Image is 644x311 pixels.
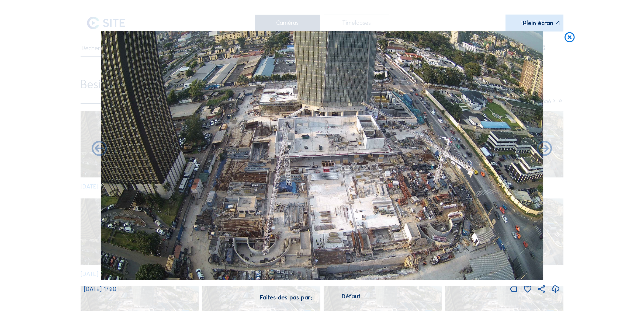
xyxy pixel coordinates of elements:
i: Forward [90,140,109,158]
i: Back [535,140,554,158]
span: [DATE] 17:20 [84,285,116,293]
div: Défaut [318,294,384,303]
div: Faites des pas par: [260,295,312,301]
img: Image [101,31,543,280]
div: Plein écran [523,20,553,27]
div: Défaut [342,294,361,299]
